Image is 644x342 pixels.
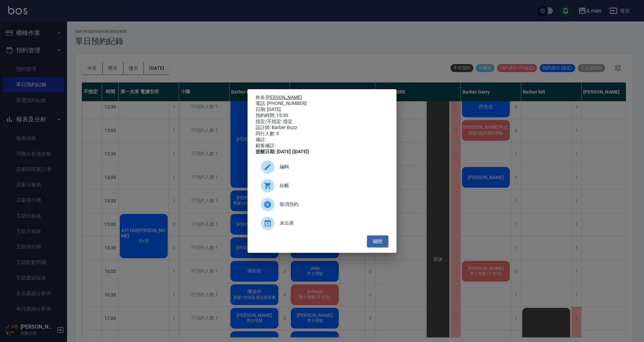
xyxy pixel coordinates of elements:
[280,182,383,189] span: 結帳
[256,107,388,113] div: 日期: [DATE]
[256,113,388,119] div: 預約時間: 15:30
[280,163,383,170] span: 編輯
[280,201,383,208] span: 取消預約
[280,220,383,227] span: 未出席
[256,125,388,131] div: 設計師: Barber Buzz
[256,137,388,143] div: 備註:
[256,176,388,195] a: 結帳
[256,214,388,233] div: 未出席
[256,131,388,137] div: 同行人數: 0
[367,235,388,248] button: 關閉
[256,95,388,101] p: 姓名:
[256,101,388,107] div: 電話: [PHONE_NUMBER]
[256,195,388,214] div: 取消預約
[256,143,388,149] div: 顧客備註:
[256,149,388,155] div: 提醒日期: [DATE] ([DATE])
[256,119,388,125] div: 指定/不指定: 指定
[256,158,388,176] div: 編輯
[266,95,302,100] a: [PERSON_NAME]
